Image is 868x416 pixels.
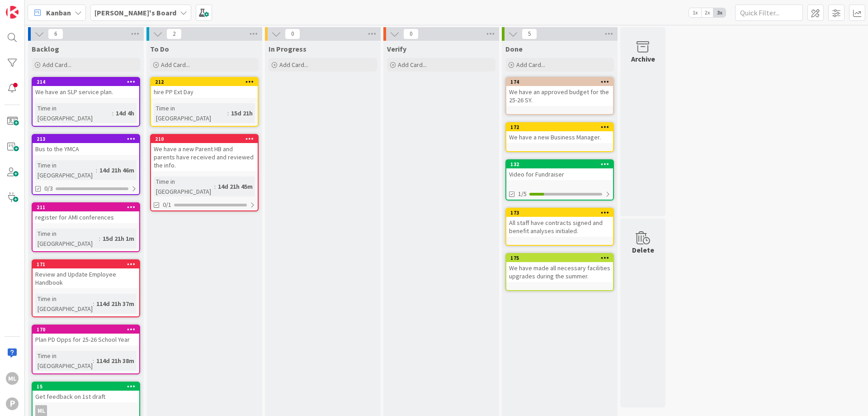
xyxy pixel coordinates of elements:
div: 15 [33,383,139,391]
div: 132 [506,160,613,168]
div: 114d 21h 38m [94,356,137,366]
div: 172We have a new Business Manager. [506,123,613,143]
span: 0/1 [163,200,171,210]
div: 214We have an SLP service plan. [33,78,139,98]
div: Archive [631,53,655,64]
div: 211 [37,204,139,210]
a: 213Bus to the YMCATime in [GEOGRAPHIC_DATA]:14d 21h 46m0/3 [32,134,140,195]
div: P [6,397,19,410]
div: 171 [33,260,139,268]
a: 175We have made all necessary facilities upgrades during the summer. [505,253,614,291]
div: Plan PD Opps for 25-26 School Year [33,334,139,345]
span: Add Card... [279,61,308,69]
span: 6 [48,29,63,39]
div: We have an SLP service plan. [33,86,139,98]
div: 172 [506,123,613,131]
span: 0/3 [44,184,53,193]
div: 212 [151,78,258,86]
span: : [96,165,97,175]
div: 132 [510,161,613,167]
div: 213 [37,136,139,142]
span: Kanban [46,7,71,18]
div: 173All staff have contracts signed and benefit analyses initialed. [506,209,613,237]
span: : [112,108,113,118]
a: 174We have an approved budget for the 25-26 SY. [505,77,614,115]
a: 171Review and Update Employee HandbookTime in [GEOGRAPHIC_DATA]:114d 21h 37m [32,259,140,317]
a: 212hire PP Ext DayTime in [GEOGRAPHIC_DATA]:15d 21h [150,77,259,127]
span: 0 [285,29,300,39]
div: register for AMI conferences [33,211,139,223]
div: 14d 4h [113,108,137,118]
div: 132Video for Fundraiser [506,160,613,180]
div: 14d 21h 45m [216,182,255,191]
div: 214 [37,79,139,85]
div: Time in [GEOGRAPHIC_DATA] [35,160,96,180]
div: 213 [33,135,139,143]
div: We have a new Parent HB and parents have received and reviewed the info. [151,143,258,171]
div: 114d 21h 37m [94,299,137,309]
div: We have a new Business Manager. [506,131,613,143]
div: 173 [506,209,613,217]
span: 2x [701,8,713,17]
a: 170Plan PD Opps for 25-26 School YearTime in [GEOGRAPHIC_DATA]:114d 21h 38m [32,325,140,374]
div: 210 [155,136,258,142]
span: Add Card... [161,61,190,69]
div: Video for Fundraiser [506,168,613,180]
div: Bus to the YMCA [33,143,139,155]
div: hire PP Ext Day [151,86,258,98]
a: 211register for AMI conferencesTime in [GEOGRAPHIC_DATA]:15d 21h 1m [32,202,140,252]
div: 213Bus to the YMCA [33,135,139,155]
span: 0 [403,29,419,39]
div: Time in [GEOGRAPHIC_DATA] [35,294,93,314]
div: 212 [155,79,258,85]
div: 174 [510,79,613,85]
div: 210We have a new Parent HB and parents have received and reviewed the info. [151,135,258,171]
div: 171 [37,261,139,268]
div: We have made all necessary facilities upgrades during the summer. [506,262,613,282]
span: Add Card... [42,61,71,69]
div: Time in [GEOGRAPHIC_DATA] [35,351,93,371]
div: 175 [510,255,613,261]
div: Time in [GEOGRAPHIC_DATA] [154,103,227,123]
div: 211register for AMI conferences [33,203,139,223]
div: 170 [33,325,139,334]
a: 173All staff have contracts signed and benefit analyses initialed. [505,208,614,246]
span: 2 [166,29,182,39]
div: 15 [37,383,139,390]
div: 15d 21h 1m [100,234,137,244]
div: 214 [33,78,139,86]
span: To Do [150,44,169,53]
div: Time in [GEOGRAPHIC_DATA] [35,103,112,123]
span: : [93,356,94,366]
span: 1x [689,8,701,17]
div: Get feedback on 1st draft [33,391,139,402]
div: We have an approved budget for the 25-26 SY. [506,86,613,106]
span: : [99,234,100,244]
div: 174 [506,78,613,86]
span: 3x [713,8,726,17]
span: Add Card... [398,61,427,69]
span: In Progress [269,44,307,53]
div: Time in [GEOGRAPHIC_DATA] [154,177,214,196]
div: 211 [33,203,139,211]
div: All staff have contracts signed and benefit analyses initialed. [506,217,613,237]
span: 5 [522,29,537,39]
div: 210 [151,135,258,143]
div: 175We have made all necessary facilities upgrades during the summer. [506,254,613,282]
b: [PERSON_NAME]'s Board [94,8,176,17]
span: Verify [387,44,406,53]
img: Visit kanbanzone.com [6,6,19,19]
div: 14d 21h 46m [97,165,137,175]
div: 170Plan PD Opps for 25-26 School Year [33,325,139,345]
span: Done [505,44,523,53]
div: 174We have an approved budget for the 25-26 SY. [506,78,613,106]
div: 15Get feedback on 1st draft [33,383,139,402]
a: 214We have an SLP service plan.Time in [GEOGRAPHIC_DATA]:14d 4h [32,77,140,127]
span: Backlog [32,44,59,53]
div: Review and Update Employee Handbook [33,268,139,288]
div: 212hire PP Ext Day [151,78,258,98]
span: : [214,182,216,191]
a: 172We have a new Business Manager. [505,122,614,152]
span: Add Card... [516,61,545,69]
div: 170 [37,326,139,333]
